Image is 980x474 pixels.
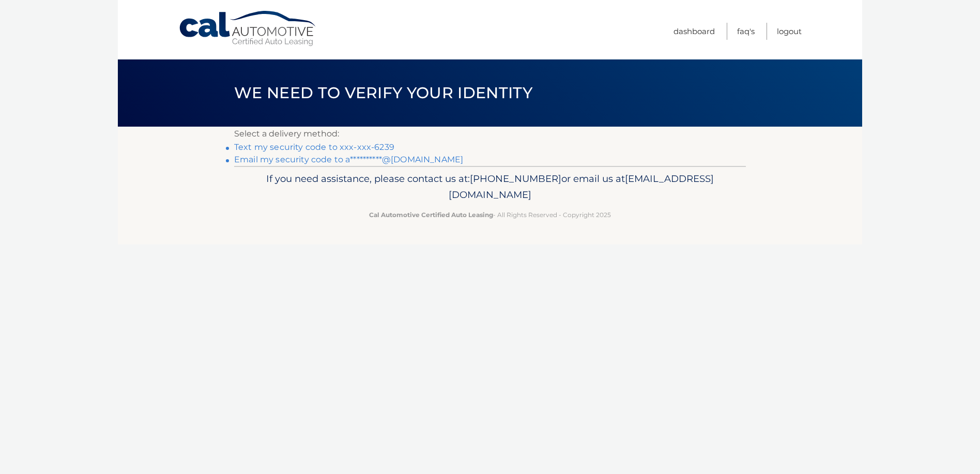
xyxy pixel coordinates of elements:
span: We need to verify your identity [234,83,532,102]
a: Text my security code to xxx-xxx-6239 [234,142,394,152]
p: If you need assistance, please contact us at: or email us at [241,171,739,204]
a: Cal Automotive [178,10,318,47]
a: Dashboard [673,23,715,40]
a: Logout [777,23,802,40]
p: Select a delivery method: [234,127,746,141]
p: - All Rights Reserved - Copyright 2025 [241,209,739,220]
span: [PHONE_NUMBER] [470,173,561,185]
a: Email my security code to a**********@[DOMAIN_NAME] [234,155,463,164]
strong: Cal Automotive Certified Auto Leasing [369,211,493,219]
a: FAQ's [737,23,755,40]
